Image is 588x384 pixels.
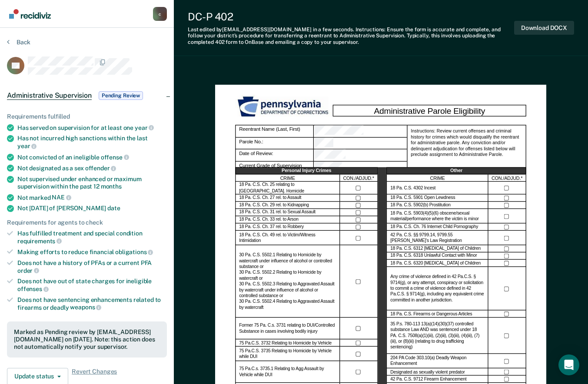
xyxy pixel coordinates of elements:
span: year [135,124,154,131]
div: DC-P 402 [188,10,514,23]
label: 75 Pa.C.s. 3735.1 Relating to Agg Assault by Vehicle while DUI [239,366,336,378]
label: 18 Pa. C.S. 6318 Unlawful Contact with Minor [391,253,477,259]
button: Back [7,38,30,46]
label: 18 Pa. C.S. Ch. 25 relating to [GEOGRAPHIC_DATA]. Homicide [239,182,336,194]
label: 18 Pa. C.S. 5901 Open Lewdness [391,195,455,201]
div: Not supervised under enhanced or maximum supervision within the past 12 [17,175,167,190]
span: offenses [17,285,49,292]
label: 18 Pa. C.S. 5903(4)(5)(6) obscene/sexual material/performance where the victim is minor [391,211,485,222]
div: Date of Review: [314,149,407,162]
label: 18 Pa. C.S. 6320 [MEDICAL_DATA] of Children [391,261,481,266]
span: year [17,142,37,149]
div: Current Grade of Supervision [235,162,314,174]
span: weapons [70,304,101,311]
button: Download DOCX [514,21,574,35]
div: Instructions: Review current offenses and criminal history for crimes which would disqualify the ... [407,125,527,174]
div: Reentrant Name (Last, First) [314,125,407,138]
div: Last edited by [EMAIL_ADDRESS][DOMAIN_NAME] . Instructions: Ensure the form is accurate and compl... [188,26,514,45]
div: Personal Injury Crimes [235,167,378,175]
div: Marked as Pending review by [EMAIL_ADDRESS][DOMAIN_NAME] on [DATE]. Note: this action does not au... [14,328,160,350]
div: Has fulfilled treatment and special condition [17,230,167,245]
div: Current Grade of Supervision [314,162,407,174]
div: Not [DATE] of [PERSON_NAME] [17,205,167,212]
span: date [107,205,120,212]
label: 42 Pa. C.S. §§ 9799.14, 9799.55 [PERSON_NAME]’s Law Registration [391,232,485,244]
div: CRIME [387,175,488,182]
button: Profile dropdown button [153,7,167,21]
div: Does not have out of state charges for ineligible [17,278,167,292]
div: Parole No.: [235,138,314,150]
div: CON./ADJUD.* [488,175,526,182]
label: 75 Pa.C.S. 3732 Relating to Homicide by Vehicle [239,340,332,346]
label: Designated as sexually violent predator [391,369,465,375]
div: Not convicted of an ineligible [17,153,167,161]
label: 18 Pa. C.S. 5902(b) Prostitution [391,202,451,208]
span: obligations [115,248,153,255]
label: Any crime of violence defined in 42 Pa.C.S. § 9714(g), or any attempt, conspiracy or solicitation... [391,274,485,303]
label: 30 Pa. C.S. 5502.1 Relating to Homicide by watercraft under influence of alcohol or controlled su... [239,252,336,310]
span: requirements [17,238,62,245]
div: Requirements for agents to check [7,219,167,226]
label: 35 P.s. 780-113 13(a)(14)(30)(37) controlled substance Law AND was sentenced under 18 PA. C.S. 75... [391,321,485,351]
span: offender [85,165,116,172]
div: Open Intercom Messenger [558,354,579,375]
label: 18 Pa. C.S. Ch. 27 rel. to Assault [239,195,301,201]
span: Pending Review [99,91,143,100]
span: Administrative Supervision [7,91,92,100]
div: Date of Review: [235,149,314,162]
label: 18 Pa. C.S. Ch. 37 rel. to Robbery [239,224,304,230]
div: Administrative Parole Eligibility [333,105,526,117]
label: 204 PA Code 303.10(a) Deadly Weapon Enhancement [391,355,485,367]
label: 18 Pa. C.S. Ch. 33 rel. to Arson [239,217,299,223]
label: 18 Pa. C.S. Ch. 49 rel. to Victim/Witness Intimidation [239,232,336,244]
div: CON./ADJUD.* [340,175,378,182]
div: Has not incurred high sanctions within the last [17,135,167,149]
div: Not marked [17,194,167,202]
div: Not designated as a sex [17,164,167,172]
label: Former 75 Pa. C.s. 3731 relating to DUI/Controlled Substance in cases involving bodily injury [239,323,336,334]
label: 18 Pa. C.S. 4302 Incest [391,185,436,191]
img: Recidiviz [9,9,51,19]
span: months [101,183,122,190]
div: Reentrant Name (Last, First) [235,125,314,138]
label: 18 Pa. C.S. Ch. 29 rel. to Kidnapping [239,202,309,208]
span: in a few seconds [313,26,353,33]
div: c [153,7,167,21]
div: Has served on supervision for at least one [17,124,167,132]
label: 42 Pa. C.S. 9712 Firearm Enhancement [391,377,467,382]
div: CRIME [235,175,340,182]
label: 18 Pa. C.S. 6312 [MEDICAL_DATA] of Children [391,246,481,252]
div: Does not have a history of PFAs or a current PFA order [17,259,167,274]
label: 18 Pa. C.S. Firearms or Dangerous Articles [391,311,472,317]
img: PDOC Logo [235,95,332,119]
div: Requirements fulfilled [7,113,167,120]
label: 18 Pa. C.S. Ch. 76 Internet Child Pornography [391,224,478,230]
label: 18 Pa. C.S. Ch. 31 rel. to Sexual Assault [239,210,316,215]
div: Does not have sentencing enhancements related to firearms or deadly [17,296,167,311]
span: NAE [52,194,71,201]
div: Parole No.: [314,138,407,150]
div: Making efforts to reduce financial [17,248,167,256]
label: 75 Pa.C.S. 3735 Relating to Homicide by Vehicle while DUI [239,348,336,360]
span: offense [101,154,129,161]
div: Other [387,167,526,175]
